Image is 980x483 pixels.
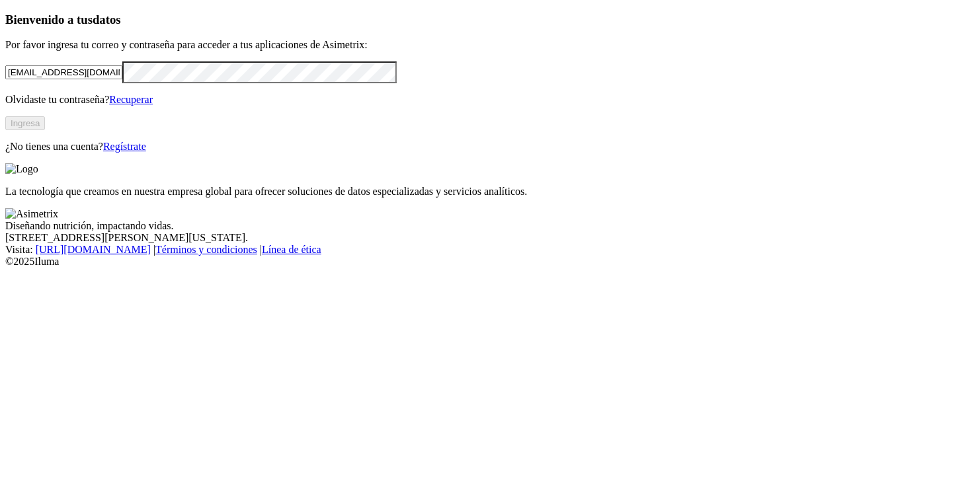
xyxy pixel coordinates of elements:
[5,141,975,153] p: ¿No tienes una cuenta?
[5,208,58,220] img: Asimetrix
[103,141,146,152] a: Regístrate
[5,13,975,27] h3: Bienvenido a tus
[5,116,45,130] button: Ingresa
[109,94,153,105] a: Recuperar
[5,256,975,268] div: © 2025 Iluma
[93,13,121,26] span: datos
[5,163,38,175] img: Logo
[155,244,257,255] a: Términos y condiciones
[5,39,975,51] p: Por favor ingresa tu correo y contraseña para acceder a tus aplicaciones de Asimetrix:
[262,244,321,255] a: Línea de ética
[5,65,122,79] input: Tu correo
[5,220,975,232] div: Diseñando nutrición, impactando vidas.
[5,94,975,106] p: Olvidaste tu contraseña?
[5,232,975,244] div: [STREET_ADDRESS][PERSON_NAME][US_STATE].
[5,186,975,198] p: La tecnología que creamos en nuestra empresa global para ofrecer soluciones de datos especializad...
[36,244,151,255] a: [URL][DOMAIN_NAME]
[5,244,975,256] div: Visita : | |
